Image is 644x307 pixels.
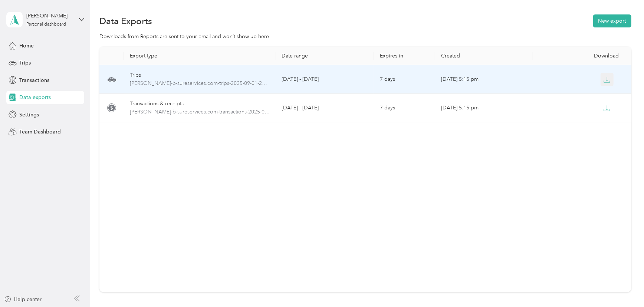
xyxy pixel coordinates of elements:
td: 7 days [374,65,435,94]
div: Transactions & receipts [130,100,270,108]
th: Created [435,47,533,65]
iframe: Everlance-gr Chat Button Frame [602,265,644,307]
span: Home [19,42,34,50]
span: brian-b-sureservices.com-transactions-2025-09-01-2025-09-30.pdf [130,108,270,116]
th: Export type [124,47,276,65]
td: [DATE] 5:15 pm [435,94,533,122]
h1: Data Exports [99,17,152,25]
span: brian-b-sureservices.com-trips-2025-09-01-2025-09-30.pdf [130,79,270,88]
td: [DATE] 5:15 pm [435,65,533,94]
span: Transactions [19,76,49,84]
div: Downloads from Reports are sent to your email and won’t show up here. [99,33,631,40]
td: [DATE] - [DATE] [276,65,374,94]
button: New export [593,14,631,27]
th: Date range [276,47,374,65]
span: Settings [19,111,39,119]
div: [PERSON_NAME] [26,12,73,20]
td: [DATE] - [DATE] [276,94,374,122]
button: Help center [4,296,42,303]
div: Personal dashboard [26,22,66,27]
div: Download [539,53,625,59]
span: Data exports [19,93,51,101]
div: Trips [130,71,270,79]
th: Expires in [374,47,435,65]
span: Team Dashboard [19,128,61,136]
span: Trips [19,59,31,67]
td: 7 days [374,94,435,122]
